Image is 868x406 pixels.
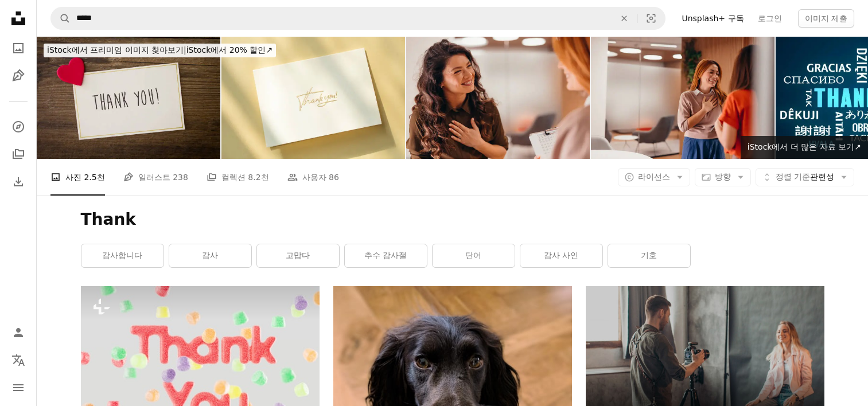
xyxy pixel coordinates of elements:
a: 로그인 / 가입 [7,321,30,344]
form: 사이트 전체에서 이미지 찾기 [50,7,665,30]
span: 라이선스 [638,172,670,181]
a: iStock에서 더 많은 자료 보기↗ [741,136,868,159]
a: iStock에서 프리미엄 이미지 찾아보기|iStock에서 20% 할인↗ [37,37,283,64]
a: 사용자 86 [287,159,339,196]
a: 추수 감사절 [345,244,427,267]
img: 감정적 인 감사 카드 모형 [221,37,405,159]
span: 관련성 [776,171,834,183]
a: 로그인 [751,9,789,28]
button: 이미지 제출 [798,9,854,28]
img: 의료 상담 중 의사에게 감사하는 환자에게 감사하는 환자 [406,37,590,159]
a: 홈 — Unsplash [7,7,30,32]
div: iStock에서 20% 할인 ↗ [44,44,276,57]
button: 정렬 기준관련성 [756,168,854,186]
span: iStock에서 프리미엄 이미지 찾아보기 | [47,45,186,54]
a: Unsplash+ 구독 [675,9,750,28]
a: 일러스트 238 [123,159,188,196]
a: 고맙다 [257,244,339,267]
img: 사무실에서 좋은 소식에 대해 동료에게 감사하는 고마운 사업가 [591,37,774,159]
button: 언어 [7,349,30,372]
span: 8.2천 [248,171,268,184]
button: 메뉴 [7,376,30,399]
a: 다운로드 내역 [7,170,30,193]
button: Unsplash 검색 [51,7,71,29]
span: 정렬 기준 [776,172,810,181]
span: 86 [329,171,339,184]
a: 단어 [433,244,515,267]
a: 컬렉션 [7,143,30,166]
span: 238 [173,171,188,184]
button: 라이선스 [618,168,690,186]
span: 방향 [715,172,731,181]
a: 기호 [608,244,690,267]
h1: Thank [81,209,824,230]
img: 마음을 담아 감사 메모 [37,37,220,159]
a: 컬렉션 8.2천 [207,159,269,196]
button: 삭제 [612,7,637,29]
span: iStock에서 더 많은 자료 보기 ↗ [748,142,861,151]
a: 일러스트 [7,64,30,87]
a: 감사 [169,244,251,267]
a: 감사 사인 [520,244,602,267]
a: 탐색 [7,115,30,138]
button: 방향 [695,168,751,186]
a: 사진 [7,37,30,60]
a: 감사합니다 [81,244,164,267]
button: 시각적 검색 [637,7,665,29]
a: 색종이로 둘러싸인 감사 메시지 [81,366,320,376]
